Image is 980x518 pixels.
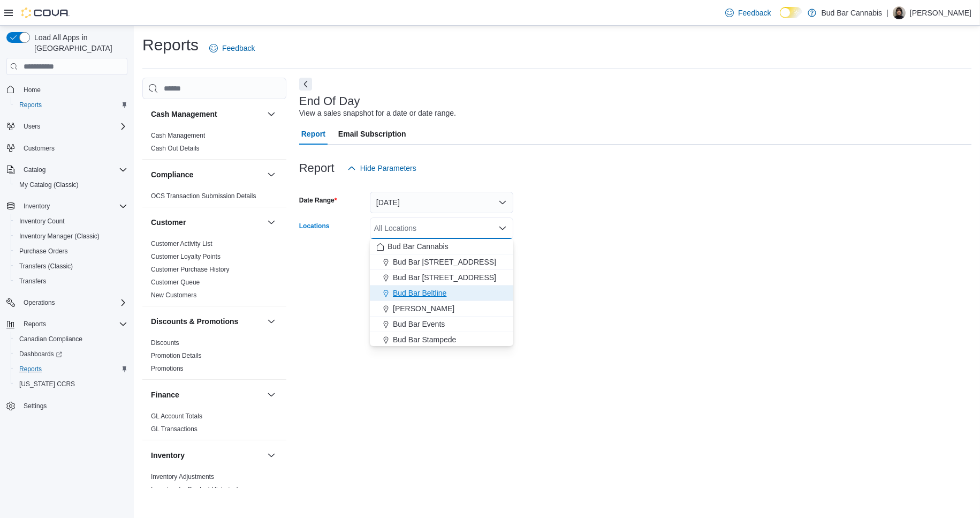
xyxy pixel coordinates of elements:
input: Dark Mode [780,7,802,18]
button: Finance [151,389,263,400]
h3: Inventory [151,450,185,461]
span: Customers [24,144,55,153]
a: Customer Purchase History [151,266,230,273]
button: Customer [265,216,278,229]
span: Canadian Compliance [15,333,127,346]
button: Settings [2,398,132,414]
button: Customer [151,217,263,228]
button: [PERSON_NAME] [370,301,513,317]
span: Inventory Manager (Classic) [19,232,100,241]
span: Purchase Orders [19,247,68,256]
span: New Customers [151,291,196,299]
a: Home [19,84,45,96]
button: [DATE] [370,192,513,213]
span: Reports [15,99,127,111]
button: [US_STATE] CCRS [11,377,132,392]
span: OCS Transaction Submission Details [151,192,256,200]
button: Cash Management [265,108,278,121]
label: Locations [299,222,330,230]
a: Promotion Details [151,352,202,359]
span: Cash Out Details [151,144,200,153]
h3: Cash Management [151,109,217,119]
span: GL Transactions [151,425,197,433]
button: Inventory [265,449,278,462]
span: Report [301,123,325,145]
button: Next [299,78,312,91]
a: Settings [19,400,51,412]
span: Feedback [738,7,771,18]
nav: Complex example [6,77,127,441]
button: Reports [11,97,132,112]
button: Home [2,81,132,97]
button: Bud Bar Beltline [370,286,513,301]
a: Cash Management [151,132,205,139]
span: Transfers [15,275,127,288]
a: New Customers [151,291,196,299]
div: Marisa J [893,6,906,19]
a: Inventory Adjustments [151,473,214,481]
span: Dashboards [19,350,62,358]
button: Reports [19,318,50,331]
img: Cova [21,7,70,18]
span: Settings [24,402,47,410]
a: GL Transactions [151,425,197,433]
span: Inventory Manager (Classic) [15,230,127,243]
span: Home [24,86,41,94]
a: Inventory Count [15,215,69,228]
span: Home [19,82,127,96]
span: Discounts [151,339,179,347]
button: Bud Bar Cannabis [370,239,513,254]
span: Bud Bar [STREET_ADDRESS] [393,257,496,267]
p: [PERSON_NAME] [910,6,971,19]
div: Cash Management [142,129,286,159]
h3: Discounts & Promotions [151,316,238,327]
span: [US_STATE] CCRS [19,380,75,388]
span: Customer Activity List [151,239,212,248]
div: Customer [142,237,286,306]
a: Dashboards [11,347,132,362]
span: My Catalog (Classic) [15,178,127,191]
span: Users [19,120,127,133]
a: [US_STATE] CCRS [15,378,79,391]
h3: Finance [151,389,179,400]
button: Inventory Manager (Classic) [11,229,132,244]
a: Reports [15,99,46,111]
p: Bud Bar Cannabis [822,6,883,19]
span: Bud Bar Stampede [393,334,456,345]
button: My Catalog (Classic) [11,177,132,192]
button: Discounts & Promotions [151,316,263,327]
span: [PERSON_NAME] [393,303,454,314]
a: Reports [15,363,46,376]
span: Operations [19,296,127,309]
a: Promotions [151,365,184,372]
a: Inventory Manager (Classic) [15,230,104,243]
a: GL Account Totals [151,412,202,420]
p: | [886,6,888,19]
span: Customer Loyalty Points [151,252,221,261]
span: Transfers [19,277,46,286]
button: Transfers (Classic) [11,259,132,274]
button: Inventory [151,450,263,461]
div: Compliance [142,190,286,207]
a: Purchase Orders [15,245,72,258]
span: Transfers (Classic) [19,262,73,271]
span: My Catalog (Classic) [19,181,79,189]
span: Customer Queue [151,278,200,287]
span: Inventory [19,200,127,213]
button: Hide Parameters [343,157,421,179]
button: Reports [2,317,132,332]
button: Customers [2,140,132,156]
button: Reports [11,362,132,377]
span: Promotions [151,364,184,373]
span: Customers [19,141,127,155]
button: Cash Management [151,109,263,119]
button: Catalog [2,162,132,177]
a: Feedback [205,37,259,59]
span: Bud Bar Events [393,319,445,329]
span: Email Subscription [338,123,406,145]
button: Finance [265,388,278,401]
span: Transfers (Classic) [15,260,127,273]
span: Catalog [24,166,45,174]
button: Users [19,120,44,133]
span: Inventory Count [19,217,65,226]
